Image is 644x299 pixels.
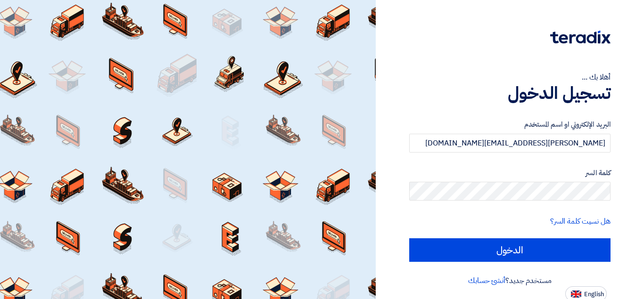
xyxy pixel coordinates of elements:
[571,291,581,298] img: en-US.png
[409,119,611,130] label: البريد الإلكتروني او اسم المستخدم
[409,275,611,286] div: مستخدم جديد؟
[468,275,505,286] a: أنشئ حسابك
[584,291,604,298] span: English
[550,216,611,227] a: هل نسيت كلمة السر؟
[550,31,611,44] img: Teradix logo
[409,134,611,153] input: أدخل بريد العمل الإلكتروني او اسم المستخدم الخاص بك ...
[409,168,611,178] label: كلمة السر
[409,83,611,104] h1: تسجيل الدخول
[409,238,611,262] input: الدخول
[409,72,611,83] div: أهلا بك ...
